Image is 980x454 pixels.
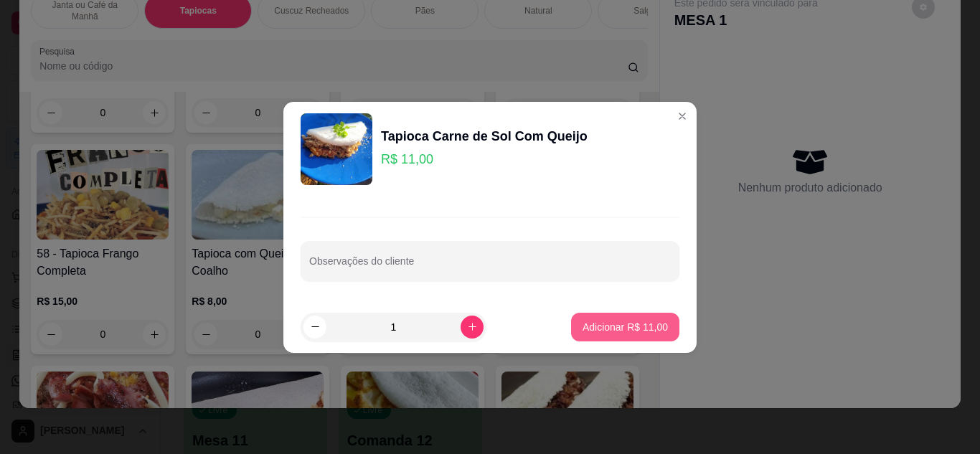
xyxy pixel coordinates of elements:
[571,313,679,341] button: Adicionar R$ 11,00
[583,320,668,334] p: Adicionar R$ 11,00
[309,260,671,274] input: Observações do cliente
[303,316,326,339] button: decrease-product-quantity
[671,105,694,128] button: Close
[461,316,484,339] button: increase-product-quantity
[381,126,588,146] div: Tapioca Carne de Sol Com Queijo
[301,113,372,185] img: product-image
[381,149,588,169] p: R$ 11,00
